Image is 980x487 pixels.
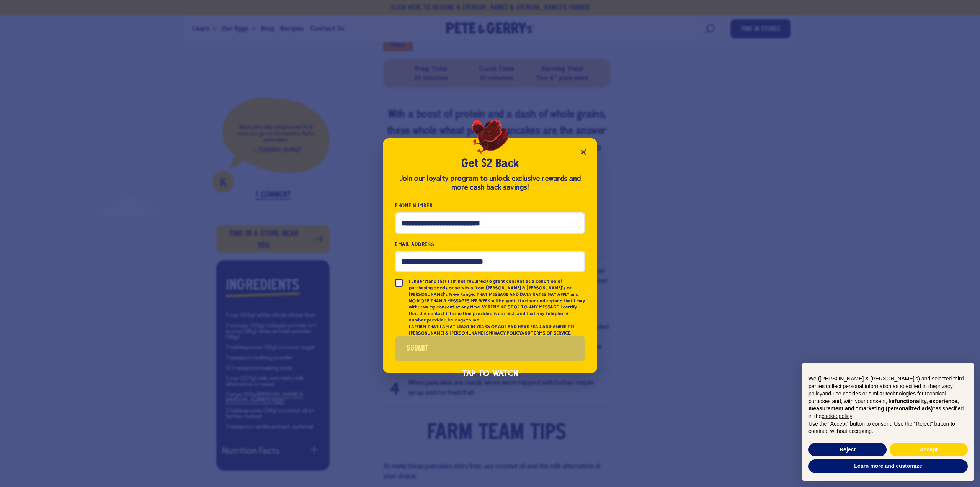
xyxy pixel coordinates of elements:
a: TERMS OF SERVICE. [531,330,571,336]
a: cookie policy [822,413,852,419]
p: Tap to Watch [462,367,518,380]
a: PRIVACY POLICY [488,330,521,336]
button: Submit [395,336,585,361]
p: Use the “Accept” button to consent. Use the “Reject” button to continue without accepting. [808,420,968,435]
div: Join our loyalty program to unlock exclusive rewards and more cash back savings! [395,174,585,192]
h2: Get $2 Back [395,157,585,171]
p: I AFFIRM THAT I AM AT LEAST 18 YEARS OF AGE AND HAVE READ AND AGREE TO [PERSON_NAME] & [PERSON_NA... [409,323,585,336]
button: Close popup [576,144,591,160]
button: Accept [890,443,968,457]
button: Learn more and customize [808,459,968,473]
div: Notice [796,357,980,487]
p: I understand that I am not required to grant consent as a condition of purchasing goods or servic... [409,278,585,323]
input: I understand that I am not required to grant consent as a condition of purchasing goods or servic... [395,279,403,287]
button: Reject [808,443,887,457]
label: Email Address [395,240,585,249]
label: Phone Number [395,201,585,210]
p: We ([PERSON_NAME] & [PERSON_NAME]'s) and selected third parties collect personal information as s... [808,375,968,420]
